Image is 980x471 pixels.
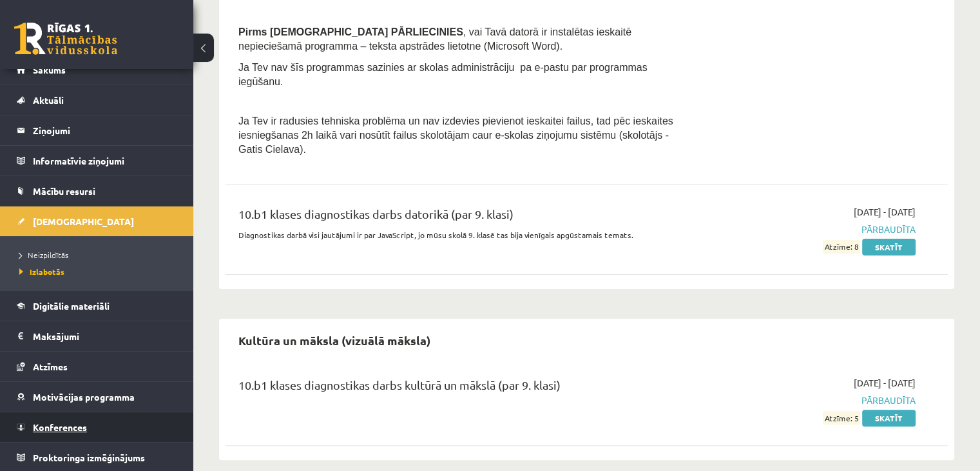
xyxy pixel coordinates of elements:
legend: Informatīvie ziņojumi [33,146,177,175]
span: Pārbaudīta [703,394,916,407]
a: Mācību resursi [17,176,177,206]
a: Rīgas 1. Tālmācības vidusskola [14,23,117,55]
span: Pirms [DEMOGRAPHIC_DATA] PĀRLIECINIES [238,26,463,37]
span: Sākums [33,64,66,75]
a: Neizpildītās [19,249,180,261]
span: Neizpildītās [19,250,68,260]
a: Skatīt [862,239,916,256]
h2: Kultūra un māksla (vizuālā māksla) [226,325,443,356]
a: Skatīt [862,410,916,426]
div: 10.b1 klases diagnostikas darbs kultūrā un mākslā (par 9. klasi) [238,376,684,400]
span: Atzīme: 8 [823,240,860,254]
div: 10.b1 klases diagnostikas darbs datorikā (par 9. klasi) [238,205,684,229]
span: Motivācijas programma [33,391,135,403]
a: Maksājumi [17,321,177,351]
a: [DEMOGRAPHIC_DATA] [17,206,177,236]
legend: Ziņojumi [33,115,177,145]
span: Digitālie materiāli [33,300,110,312]
span: Izlabotās [19,266,64,277]
span: [DATE] - [DATE] [854,205,916,219]
span: Konferences [33,421,87,433]
span: Aktuāli [33,94,64,106]
a: Sākums [17,55,177,85]
a: Izlabotās [19,266,180,277]
span: , vai Tavā datorā ir instalētas ieskaitē nepieciešamā programma – teksta apstrādes lietotne (Micr... [238,26,631,52]
span: Atzīme: 5 [823,411,860,425]
a: Motivācijas programma [17,382,177,412]
a: Aktuāli [17,85,177,115]
legend: Maksājumi [33,321,177,351]
span: [DEMOGRAPHIC_DATA] [33,215,134,227]
span: Ja Tev ir radusies tehniska problēma un nav izdevies pievienot ieskaitei failus, tad pēc ieskaite... [238,115,673,155]
a: Atzīmes [17,352,177,381]
span: Atzīmes [33,361,68,372]
span: [DATE] - [DATE] [854,376,916,390]
span: Pārbaudīta [703,223,916,236]
span: Ja Tev nav šīs programmas sazinies ar skolas administrāciju pa e-pastu par programmas iegūšanu. [238,62,648,87]
p: Diagnostikas darbā visi jautājumi ir par JavaScript, jo mūsu skolā 9. klasē tas bija vienīgais ap... [238,229,684,241]
a: Informatīvie ziņojumi [17,146,177,175]
a: Digitālie materiāli [17,291,177,321]
a: Ziņojumi [17,115,177,145]
span: Proktoringa izmēģinājums [33,452,145,463]
span: Mācību resursi [33,185,95,197]
a: Konferences [17,412,177,442]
